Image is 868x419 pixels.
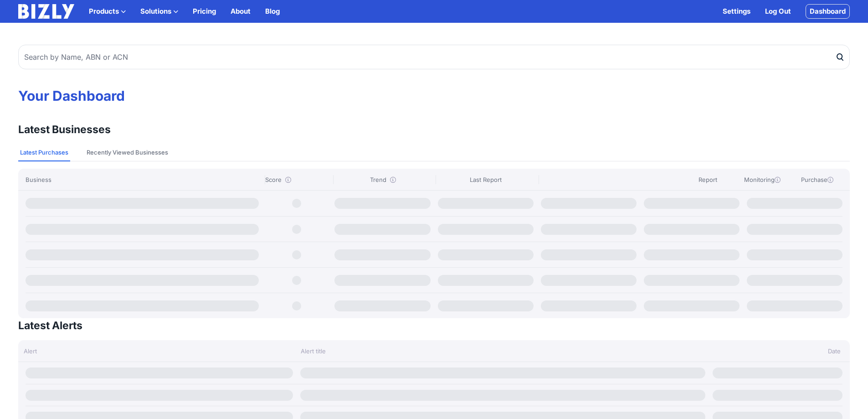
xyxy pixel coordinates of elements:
[295,347,711,356] div: Alert title
[18,347,295,356] div: Alert
[18,144,70,161] button: Latest Purchases
[193,6,216,17] a: Pricing
[265,6,280,17] a: Blog
[723,6,750,17] a: Settings
[333,175,432,184] div: Trend
[85,144,170,161] button: Recently Viewed Businesses
[791,175,842,184] div: Purchase
[26,175,261,184] div: Business
[140,6,178,17] button: Solutions
[765,6,791,17] a: Log Out
[18,122,111,137] h3: Latest Businesses
[18,88,850,104] h1: Your Dashboard
[806,4,850,19] a: Dashboard
[231,6,251,17] a: About
[711,347,850,356] div: Date
[682,175,733,184] div: Report
[737,175,788,184] div: Monitoring
[89,6,126,17] button: Products
[18,318,82,333] h3: Latest Alerts
[265,175,329,184] div: Score
[18,144,850,161] nav: Tabs
[18,45,850,69] input: Search by Name, ABN or ACN
[436,175,534,184] div: Last Report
